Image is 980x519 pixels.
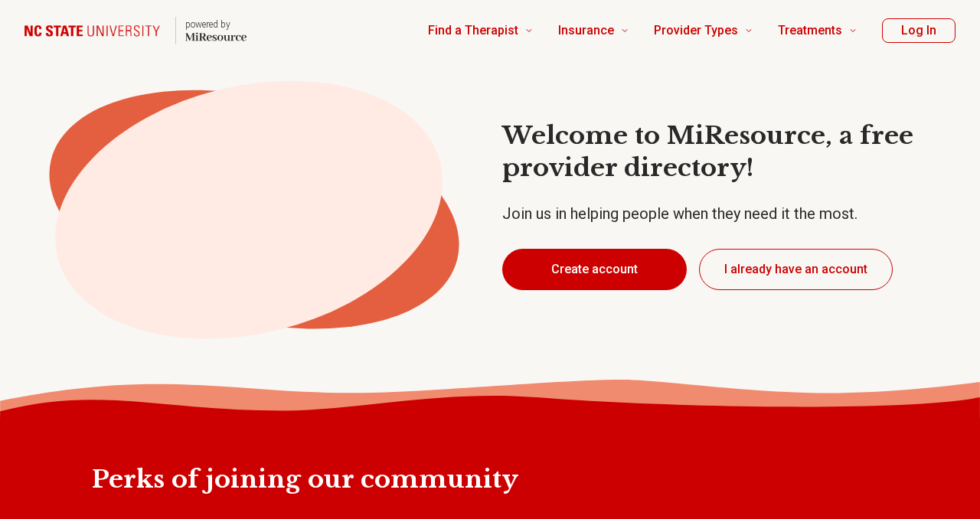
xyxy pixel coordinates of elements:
[882,18,955,43] button: Log In
[92,415,888,496] h2: Perks of joining our community
[699,249,893,290] button: I already have an account
[502,203,955,224] p: Join us in helping people when they need it the most.
[502,249,687,290] button: Create account
[428,20,518,41] span: Find a Therapist
[502,120,955,184] h1: Welcome to MiResource, a free provider directory!
[24,6,247,55] a: Home page
[558,20,614,41] span: Insurance
[778,20,842,41] span: Treatments
[654,20,738,41] span: Provider Types
[185,18,247,31] p: powered by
